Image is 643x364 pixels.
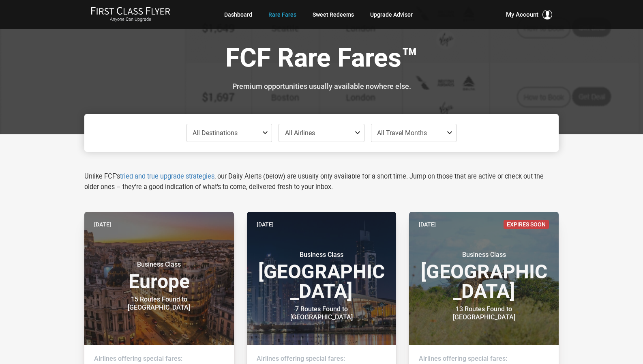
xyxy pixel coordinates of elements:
[257,251,387,301] h3: [GEOGRAPHIC_DATA]
[504,220,549,229] span: Expires Soon
[419,355,549,363] h4: Airlines offering special fares:
[94,355,224,363] h4: Airlines offering special fares:
[419,251,549,301] h3: [GEOGRAPHIC_DATA]
[91,6,170,15] img: First Class Flyer
[313,7,354,22] a: Sweet Redeems
[370,7,413,22] a: Upgrade Advisor
[271,251,372,259] small: Business Class
[268,7,296,22] a: Rare Fares
[271,305,372,321] div: 7 Routes Found to [GEOGRAPHIC_DATA]
[193,129,238,137] span: All Destinations
[84,171,559,192] p: Unlike FCF’s , our Daily Alerts (below) are usually only available for a short time. Jump on thos...
[433,305,535,321] div: 13 Routes Found to [GEOGRAPHIC_DATA]
[120,172,214,180] a: tried and true upgrade strategies
[506,10,538,19] span: My Account
[108,295,210,312] div: 15 Routes Found to [GEOGRAPHIC_DATA]
[90,82,553,90] h3: Premium opportunities usually available nowhere else.
[433,251,535,259] small: Business Class
[91,6,170,23] a: First Class FlyerAnyone Can Upgrade
[257,220,274,229] time: [DATE]
[108,261,210,269] small: Business Class
[377,129,427,137] span: All Travel Months
[224,7,252,22] a: Dashboard
[506,10,552,19] button: My Account
[257,355,387,363] h4: Airlines offering special fares:
[94,261,224,291] h3: Europe
[91,17,170,22] small: Anyone Can Upgrade
[419,220,436,229] time: [DATE]
[90,44,553,75] h1: FCF Rare Fares™
[94,220,111,229] time: [DATE]
[285,129,315,137] span: All Airlines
